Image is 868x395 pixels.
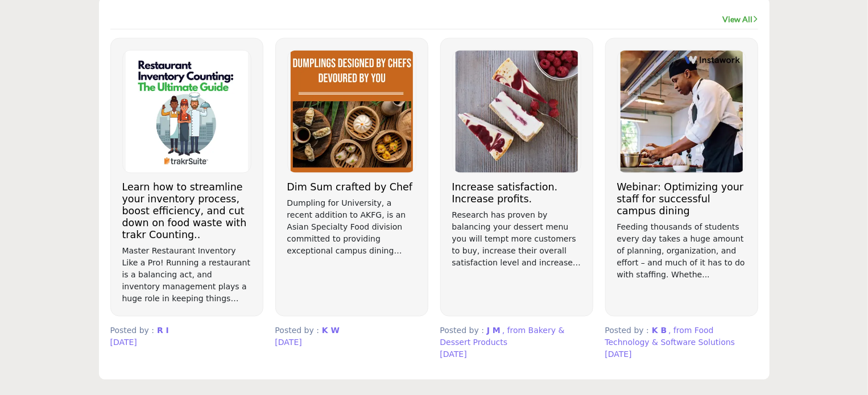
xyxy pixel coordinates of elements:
img: Logo of Dumpling for U, click to view details [288,51,416,173]
img: Logo of trakrSuite, click to view details [123,51,251,173]
p: Posted by : [605,325,758,348]
span: M [493,326,501,335]
span: [DATE] [275,338,302,347]
a: View All [723,14,758,25]
span: K [652,326,658,335]
span: [DATE] [440,350,467,359]
span: , from Food Technology & Software Solutions [605,326,735,347]
h3: Dim Sum crafted by Chef [287,181,416,193]
img: Logo of Instawork, click to view details [618,51,746,173]
span: B [661,326,667,335]
p: Posted by : [275,325,428,336]
h3: Increase satisfaction. Increase profits. [452,181,581,205]
span: R [157,326,163,335]
p: Dumpling for University, a recent addition to AKFG, is an Asian Specialty Food division committed... [287,197,416,257]
p: Feeding thousands of students every day takes a huge amount of planning, organization, and effort... [617,221,746,281]
p: Master Restaurant Inventory Like a Pro! Running a restaurant is a balancing act, and inventory ma... [122,245,251,305]
h3: Webinar: Optimizing your staff for successful campus dining [617,181,746,217]
img: Logo of Sweet Street Desserts, click to view details [453,51,581,173]
p: Posted by : [440,325,593,348]
span: I [166,326,169,335]
p: Research has proven by balancing your dessert menu you will tempt more customers to buy, increase... [452,209,581,269]
span: [DATE] [110,338,137,347]
span: K [322,326,328,335]
span: , from Bakery & Dessert Products [440,326,565,347]
p: Posted by : [110,325,263,336]
span: J [487,326,490,335]
span: W [331,326,340,335]
h3: Learn how to streamline your inventory process, boost efficiency, and cut down on food waste with... [122,181,251,241]
span: [DATE] [605,350,632,359]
